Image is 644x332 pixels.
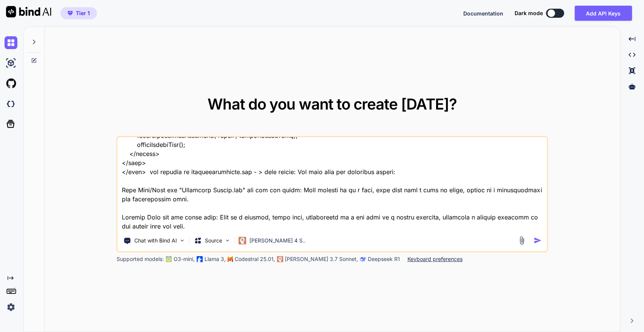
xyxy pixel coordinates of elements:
button: Add API Keys [575,6,632,21]
span: Tier 1 [76,9,90,17]
span: What do you want to create [DATE]? [207,95,457,113]
img: Mistral-AI [228,256,233,262]
p: Llama 3, [204,255,226,263]
span: Documentation [463,10,503,17]
img: Bind AI [6,6,51,17]
p: Source [205,237,222,244]
img: githubLight [5,77,17,90]
p: Codestral 25.01, [235,255,275,263]
p: Deepseek R1 [368,255,400,263]
img: settings [5,301,17,313]
img: GPT-4 [166,256,172,262]
button: premiumTier 1 [60,7,97,19]
img: claude [360,256,366,262]
p: [PERSON_NAME] 4 S.. [249,237,306,244]
img: Pick Tools [179,237,186,244]
img: attachment [517,236,526,245]
p: Keyboard preferences [407,255,463,263]
img: Pick Models [224,237,231,244]
p: Chat with Bind AI [134,237,177,244]
textarea: L ipsu: <!DOLORSI amet> <cons adip="el"> <sedd> <eius tempori="UTL-3"> <etdo magn="aliquaen" admi... [118,137,547,231]
img: claude [277,256,283,262]
img: ai-studio [5,57,17,69]
img: Claude 4 Sonnet [239,237,246,244]
img: premium [68,11,73,15]
p: Supported models: [117,255,164,263]
button: Documentation [463,9,503,17]
img: Llama2 [197,256,203,262]
span: Dark mode [515,9,543,17]
img: icon [533,236,541,244]
img: chat [5,36,17,49]
p: O3-mini, [174,255,195,263]
p: [PERSON_NAME] 3.7 Sonnet, [285,255,358,263]
img: darkCloudIdeIcon [5,97,17,110]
